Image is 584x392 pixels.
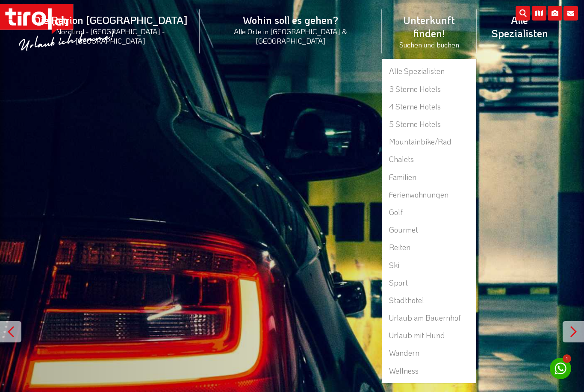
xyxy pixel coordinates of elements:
a: Ski [382,256,476,274]
a: Chalets [382,150,476,168]
a: Wellness [382,362,476,380]
a: Die Region [GEOGRAPHIC_DATA]Nordtirol - [GEOGRAPHIC_DATA] - [GEOGRAPHIC_DATA] [21,4,200,55]
a: Mountainbike/Rad [382,133,476,150]
small: Suchen und buchen [392,40,466,49]
a: Familien [382,168,476,186]
small: Nordtirol - [GEOGRAPHIC_DATA] - [GEOGRAPHIC_DATA] [32,27,189,45]
a: 1 [550,358,571,379]
a: Gourmet [382,221,476,239]
i: Karte öffnen [532,6,546,21]
a: Wandern [382,344,476,362]
a: Reiten [382,239,476,256]
a: Alle Spezialisten [477,4,563,49]
a: 4 Sterne Hotels [382,98,476,115]
span: 1 [563,354,571,363]
a: Ferienwohnungen [382,186,476,203]
a: 5 Sterne Hotels [382,115,476,133]
i: Fotogalerie [548,6,562,21]
a: Urlaub am Bauernhof [382,309,476,327]
a: Sport [382,274,476,292]
a: Stadthotel [382,292,476,309]
a: 3 Sterne Hotels [382,80,476,98]
a: Golf [382,203,476,221]
a: Unterkunft finden!Suchen und buchen [382,4,477,59]
a: Urlaub mit Hund [382,327,476,344]
a: Alle Spezialisten [382,62,476,80]
a: Wohin soll es gehen?Alle Orte in [GEOGRAPHIC_DATA] & [GEOGRAPHIC_DATA] [200,4,382,55]
i: Kontakt [563,6,578,21]
small: Alle Orte in [GEOGRAPHIC_DATA] & [GEOGRAPHIC_DATA] [210,27,372,45]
